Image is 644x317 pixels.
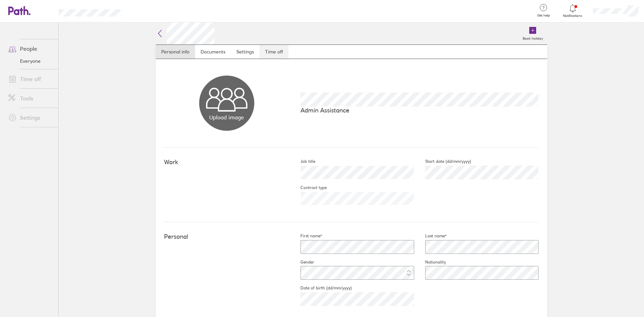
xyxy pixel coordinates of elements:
label: Start date (dd/mm/yyyy) [414,159,471,164]
a: Notifications [562,3,584,18]
span: Get help [532,13,555,18]
label: Nationality [414,259,446,265]
a: Tools [3,91,58,105]
a: Time off [3,72,58,86]
label: Job title [289,159,315,164]
h4: Work [164,159,289,166]
a: Settings [3,111,58,125]
span: Notifications [562,14,584,18]
p: Admin Assistance [300,107,539,114]
a: Everyone [3,56,58,67]
label: Contract type [289,185,327,190]
a: People [3,42,58,56]
label: Date of birth (dd/mm/yyyy) [289,285,352,291]
label: Book holiday [519,34,547,41]
a: Settings [231,45,259,59]
label: Gender [289,259,314,265]
a: Time off [259,45,288,59]
a: Personal info [156,45,195,59]
label: First name* [289,233,322,239]
h4: Personal [164,233,289,240]
a: Documents [195,45,231,59]
a: Book holiday [519,22,547,44]
label: Last name* [414,233,447,239]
